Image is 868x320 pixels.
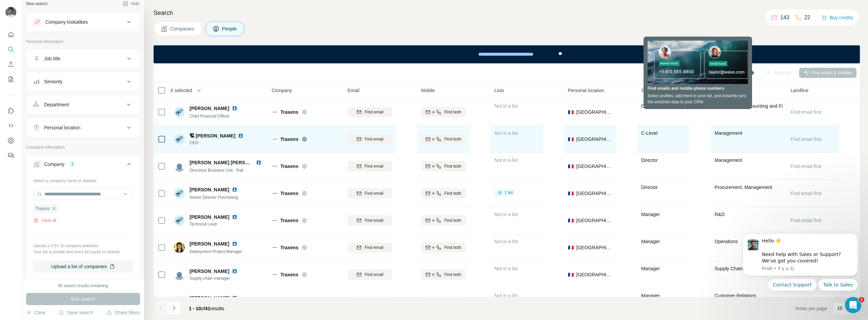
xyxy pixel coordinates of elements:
span: [GEOGRAPHIC_DATA] [576,136,613,143]
button: Use Surfe on LinkedIn [5,105,16,117]
button: Find email [348,215,392,226]
span: [GEOGRAPHIC_DATA] [576,271,613,278]
button: Dashboard [5,134,16,147]
button: Department [26,97,140,113]
span: Find email [364,244,383,251]
span: Procurement, Management [715,185,772,190]
span: [PERSON_NAME] [190,240,229,247]
button: Find email [348,188,392,198]
div: Personal location [44,124,80,131]
img: Logo of Traxens [272,164,277,169]
p: 143 [780,14,789,22]
img: LinkedIn logo [232,241,237,247]
span: Find email [364,136,383,142]
span: Manager [641,293,660,298]
img: Avatar [174,134,185,145]
span: Manager [641,212,660,217]
span: Traxens [280,271,298,278]
span: Operations [715,239,738,244]
span: Find both [444,109,461,115]
img: LinkedIn logo [232,187,237,192]
span: [PERSON_NAME] [190,295,229,301]
div: Job title [44,55,60,62]
div: New search [26,1,47,7]
span: Not in a list [494,103,518,109]
span: Not in a list [494,239,518,244]
img: Logo of Traxens [272,109,277,115]
span: CEO [190,140,246,146]
span: C-Level [641,130,657,136]
span: Find email first [791,191,822,196]
button: Find both [421,270,466,280]
span: C-Level [641,103,657,109]
img: Avatar [174,107,185,118]
button: Find both [421,297,466,307]
p: 22 [804,14,810,22]
span: 0 selected [171,87,192,94]
span: Supply chain manager [190,275,240,281]
img: LinkedIn logo [232,214,237,220]
span: Email [348,87,359,94]
span: Lists [494,87,504,94]
span: [GEOGRAPHIC_DATA] [576,190,613,197]
span: 🇫🇷 [568,271,574,278]
span: Company [272,87,292,94]
button: Save search [59,309,93,316]
span: Director [641,157,658,163]
img: Logo of Traxens [272,218,277,223]
span: Find email first [791,136,822,142]
img: Logo of Traxens [272,245,277,250]
span: 41 [205,306,211,311]
button: Company lookalikes [26,14,140,30]
span: R&D [715,212,725,217]
button: Quick start [5,28,16,41]
button: Share filters [106,309,140,316]
button: Clear all [33,217,56,223]
p: Upload a CSV of company websites. [33,243,133,249]
span: [GEOGRAPHIC_DATA] [576,163,613,170]
button: Personal location [26,120,140,136]
span: Chief Financial Officer [190,114,230,119]
span: Department [715,87,739,94]
button: Search [5,43,16,56]
span: 1 [859,297,864,302]
button: My lists [5,73,16,85]
span: Find both [444,217,461,223]
div: 1 [68,161,76,167]
span: Find email [364,217,383,223]
span: Not in a list [494,266,518,271]
img: LinkedIn logo [232,106,237,111]
h4: Search [154,8,860,18]
div: 90 search results remaining [58,283,108,289]
button: Company1 [26,156,140,175]
img: Avatar [174,188,185,199]
span: Management, Accounting and Finance [715,103,796,109]
button: Find email [348,134,392,144]
img: Avatar [174,242,185,253]
span: Find both [444,190,461,196]
span: Find email [364,272,383,278]
span: Find email [364,190,383,196]
button: Find email [348,107,392,117]
img: Avatar [174,269,185,280]
span: Traxens [280,190,298,197]
span: Personal location [568,87,604,94]
span: Find email [364,163,383,169]
img: LinkedIn logo [232,269,237,274]
span: [PERSON_NAME] [PERSON_NAME] [190,160,271,165]
span: [PERSON_NAME] [190,214,229,220]
span: Directrice Business Unit - Rail [190,168,243,173]
span: Management [715,130,743,136]
button: Find email [348,161,392,171]
button: Find both [421,242,466,253]
span: Landline [791,87,809,94]
button: Job title [26,50,140,67]
div: Select a company name or website [33,175,133,184]
span: Management [715,157,743,163]
span: Traxens [280,163,298,170]
div: Company lookalikes [45,19,88,25]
